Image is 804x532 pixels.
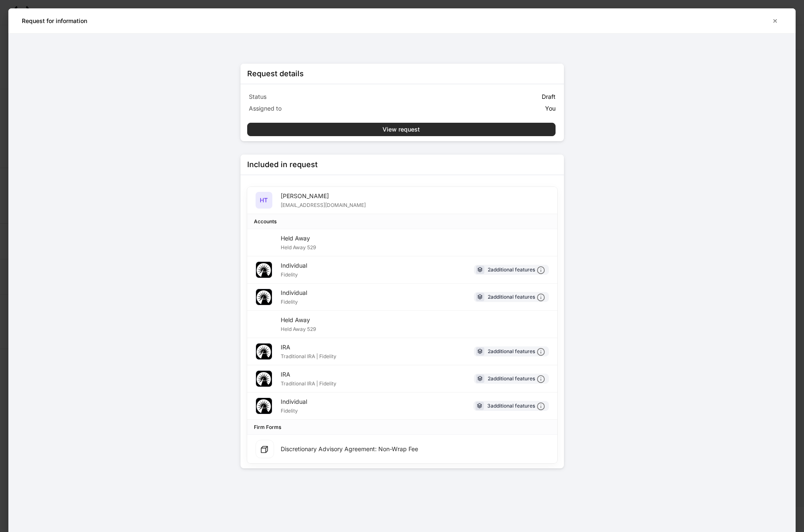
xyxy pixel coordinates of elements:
[488,293,545,302] div: 2 additional features
[281,379,336,387] div: Traditional IRA | Fidelity
[488,374,545,383] div: 2 additional features
[281,243,316,251] div: Held Away 529
[281,261,307,270] div: Individual
[281,234,316,243] div: Held Away
[247,123,556,136] button: View request
[281,398,307,406] div: Individual
[254,423,281,431] div: Firm Forms
[281,370,336,379] div: IRA
[487,402,545,411] div: 3 additional features
[260,196,268,204] h5: HT
[249,93,401,101] p: Status
[281,343,336,351] div: IRA
[281,289,307,297] div: Individual
[247,69,304,79] div: Request details
[281,406,307,414] div: Fidelity
[281,200,366,209] div: [EMAIL_ADDRESS][DOMAIN_NAME]
[281,316,316,324] div: Held Away
[247,160,318,170] div: Included in request
[488,266,545,274] div: 2 additional features
[542,93,556,101] p: Draft
[281,351,336,360] div: Traditional IRA | Fidelity
[249,104,401,113] p: Assigned to
[281,192,366,200] div: [PERSON_NAME]
[281,270,307,278] div: Fidelity
[22,17,87,25] h5: Request for information
[281,445,418,453] div: Discretionary Advisory Agreement: Non-Wrap Fee
[488,347,545,356] div: 2 additional features
[383,127,420,132] div: View request
[545,104,556,113] p: You
[254,217,277,225] div: Accounts
[281,297,307,305] div: Fidelity
[281,324,316,333] div: Held Away 529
